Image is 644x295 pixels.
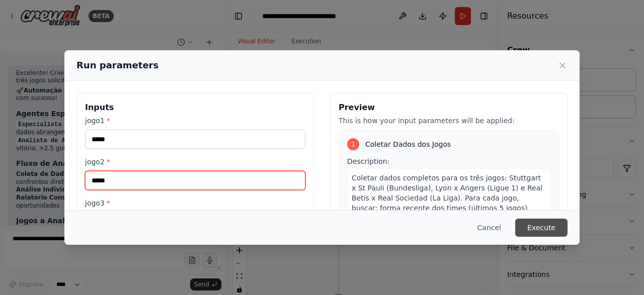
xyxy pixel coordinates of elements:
[339,102,559,114] h3: Preview
[469,219,509,237] button: Cancel
[85,157,305,167] label: jogo2
[85,198,305,208] label: jogo3
[339,116,559,126] p: This is how your input parameters will be applied:
[76,58,158,72] h2: Run parameters
[85,116,305,126] label: jogo1
[515,219,568,237] button: Execute
[352,174,542,252] span: Coletar dados completos para os três jogos: Stuttgart x St Pauli (Bundesliga), Lyon x Angers (Lig...
[347,157,389,165] span: Description:
[365,139,451,149] span: Coletar Dados dos Jogos
[85,102,305,114] h3: Inputs
[347,138,359,150] div: 1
